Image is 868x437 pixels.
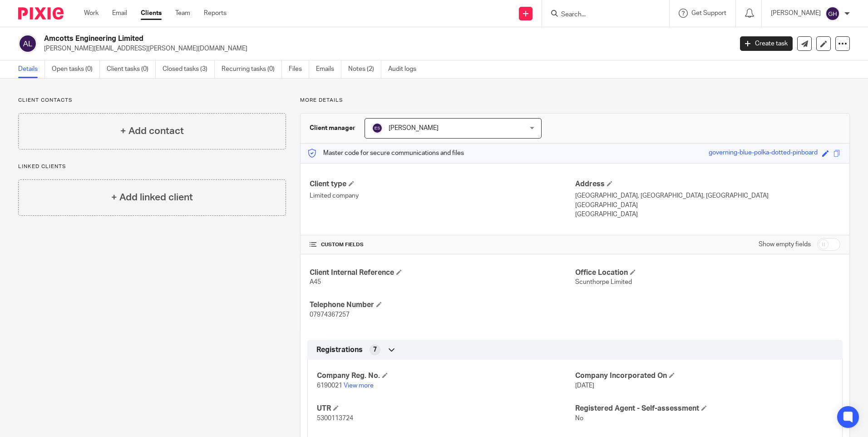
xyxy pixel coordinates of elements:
[222,60,282,78] a: Recurring tasks (0)
[310,191,575,200] p: Limited company
[107,60,156,78] a: Client tasks (0)
[141,9,162,18] a: Clients
[740,36,793,51] a: Create task
[112,9,127,18] a: Email
[300,97,850,104] p: More details
[310,312,350,318] span: 07974367257
[372,123,383,134] img: svg%3E
[18,97,286,104] p: Client contacts
[560,11,642,19] input: Search
[388,60,423,78] a: Audit logs
[575,179,840,189] h4: Address
[310,300,575,310] h4: Telephone Number
[163,60,215,78] a: Closed tasks (3)
[317,371,575,381] h4: Company Reg. No.
[52,60,100,78] a: Open tasks (0)
[111,190,193,204] h4: + Add linked client
[575,382,594,389] span: [DATE]
[389,125,439,131] span: [PERSON_NAME]
[18,60,45,78] a: Details
[575,210,840,219] p: [GEOGRAPHIC_DATA]
[344,382,374,389] a: View more
[316,60,341,78] a: Emails
[310,279,321,285] span: A45
[18,7,64,20] img: Pixie
[825,6,840,21] img: svg%3E
[575,201,840,210] p: [GEOGRAPHIC_DATA]
[771,9,821,18] p: [PERSON_NAME]
[120,124,184,138] h4: + Add contact
[44,34,590,44] h2: Amcotts Engineering Limited
[709,148,818,159] div: governing-blue-polka-dotted-pinboard
[310,241,575,248] h4: CUSTOM FIELDS
[204,9,227,18] a: Reports
[373,345,377,354] span: 7
[759,240,811,249] label: Show empty fields
[575,279,632,285] span: Scunthorpe Limited
[317,404,575,413] h4: UTR
[316,345,363,355] span: Registrations
[310,268,575,278] h4: Client Internal Reference
[691,10,726,16] span: Get Support
[84,9,99,18] a: Work
[348,60,381,78] a: Notes (2)
[307,149,464,158] p: Master code for secure communications and files
[175,9,190,18] a: Team
[18,163,286,170] p: Linked clients
[44,44,726,53] p: [PERSON_NAME][EMAIL_ADDRESS][PERSON_NAME][DOMAIN_NAME]
[575,268,840,278] h4: Office Location
[575,404,833,413] h4: Registered Agent - Self-assessment
[310,179,575,189] h4: Client type
[289,60,309,78] a: Files
[317,415,353,422] span: 5300113724
[575,191,840,200] p: [GEOGRAPHIC_DATA], [GEOGRAPHIC_DATA], [GEOGRAPHIC_DATA]
[575,415,583,422] span: No
[575,371,833,381] h4: Company Incorporated On
[18,34,37,53] img: svg%3E
[317,382,342,389] span: 6190021
[310,124,355,133] h3: Client manager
